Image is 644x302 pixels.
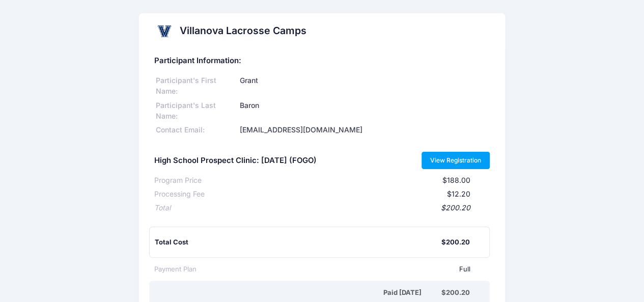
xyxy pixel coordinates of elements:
div: Participant's Last Name: [154,100,238,122]
div: [EMAIL_ADDRESS][DOMAIN_NAME] [238,125,490,135]
span: $188.00 [442,176,470,184]
div: Grant [238,75,490,97]
div: Contact Email: [154,125,238,135]
div: Baron [238,100,490,122]
div: $12.20 [205,189,470,200]
h2: Villanova Lacrosse Camps [180,25,306,37]
div: $200.20 [441,237,469,248]
div: Full [197,264,470,274]
h5: Participant Information: [154,57,490,66]
div: $200.20 [171,203,470,213]
div: Program Price [154,175,202,186]
a: View Registration [422,152,490,169]
div: Total Cost [155,237,441,248]
div: Processing Fee [154,189,205,200]
div: $200.20 [441,288,469,298]
div: Participant's First Name: [154,75,238,97]
div: Paid [DATE] [156,288,441,298]
div: Total [154,203,171,213]
div: Payment Plan [154,264,197,274]
h5: High School Prospect Clinic: [DATE] (FOGO) [154,156,317,166]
